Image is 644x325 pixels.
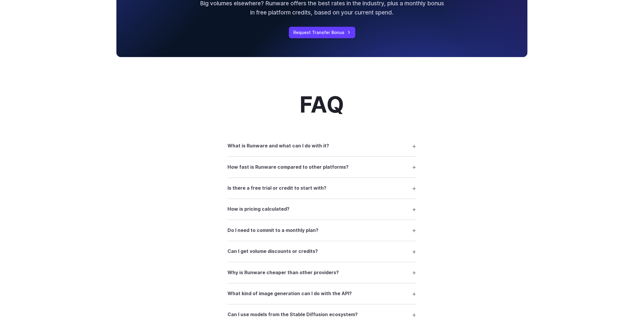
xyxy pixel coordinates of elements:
summary: Do I need to commit to a monthly plan? [227,225,417,236]
h3: How is pricing calculated? [227,205,290,213]
summary: How fast is Runware compared to other platforms? [227,161,417,173]
h3: Why is Runware cheaper than other providers? [227,269,339,277]
summary: Can I get volume discounts or credits? [227,246,417,257]
h3: What kind of image generation can I do with the API? [227,290,352,298]
summary: Is there a free trial or credit to start with? [227,183,417,194]
summary: What kind of image generation can I do with the API? [227,288,417,299]
h2: FAQ [300,92,344,117]
a: Request Transfer Bonus [289,27,355,38]
summary: Can I use models from the Stable Diffusion ecosystem? [227,309,417,320]
summary: How is pricing calculated? [227,204,417,215]
summary: What is Runware and what can I do with it? [227,140,417,152]
summary: Why is Runware cheaper than other providers? [227,267,417,278]
h3: Is there a free trial or credit to start with? [227,184,326,192]
h3: Can I use models from the Stable Diffusion ecosystem? [227,311,358,318]
h3: How fast is Runware compared to other platforms? [227,163,349,171]
h3: Can I get volume discounts or credits? [227,248,318,255]
h3: What is Runware and what can I do with it? [227,142,329,150]
h3: Do I need to commit to a monthly plan? [227,227,318,234]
